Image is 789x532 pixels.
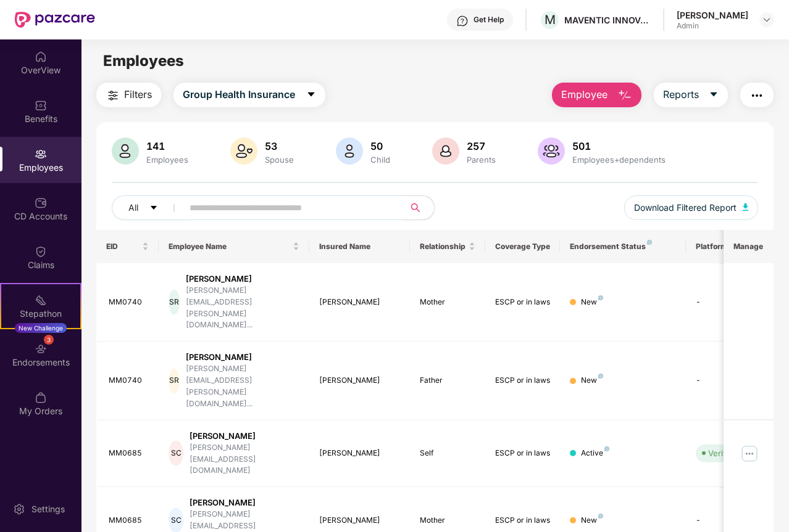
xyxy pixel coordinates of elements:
[617,88,632,103] img: svg+xml;base64,PHN2ZyB4bWxucz0iaHR0cDovL3d3dy53My5vcmcvMjAwMC9zdmciIHhtbG5zOnhsaW5rPSJodHRwOi8vd3...
[634,201,737,215] span: Download Filtered Report
[15,12,95,28] img: New Pazcare Logo
[564,14,651,26] div: MAVENTIC INNOVATIVE SOLUTIONS PRIVATE LIMITED
[149,203,158,213] span: caret-down
[169,441,183,465] div: SC
[654,83,728,107] button: Reportscaret-down
[495,297,551,308] div: ESCP or in laws
[112,195,187,220] button: Allcaret-down
[106,242,140,252] span: EID
[186,351,299,363] div: [PERSON_NAME]
[598,295,603,300] img: svg+xml;base64,PHN2ZyB4bWxucz0iaHR0cDovL3d3dy53My5vcmcvMjAwMC9zdmciIHdpZHRoPSI4IiBoZWlnaHQ9IjgiIH...
[420,375,475,387] div: Father
[96,230,159,263] th: EID
[128,201,138,215] span: All
[545,12,556,27] span: M
[262,155,296,165] div: Spouse
[663,87,699,102] span: Reports
[262,140,296,152] div: 53
[109,375,149,387] div: MM0740
[420,242,466,252] span: Relationship
[144,155,191,165] div: Employees
[112,137,139,165] img: svg+xml;base64,PHN2ZyB4bWxucz0iaHR0cDovL3d3dy53My5vcmcvMjAwMC9zdmciIHhtbG5zOnhsaW5rPSJodHRwOi8vd3...
[35,343,47,355] img: svg+xml;base64,PHN2ZyBpZD0iRW5kb3JzZW1lbnRzIiB4bWxucz0iaHR0cDovL3d3dy53My5vcmcvMjAwMC9zdmciIHdpZH...
[581,375,603,387] div: New
[552,83,641,107] button: Employee
[740,443,759,463] img: manageButton
[230,137,257,165] img: svg+xml;base64,PHN2ZyB4bWxucz0iaHR0cDovL3d3dy53My5vcmcvMjAwMC9zdmciIHhtbG5zOnhsaW5rPSJodHRwOi8vd3...
[159,230,309,263] th: Employee Name
[35,197,47,209] img: svg+xml;base64,PHN2ZyBpZD0iQ0RfQWNjb3VudHMiIGRhdGEtbmFtZT0iQ0QgQWNjb3VudHMiIHhtbG5zPSJodHRwOi8vd3...
[743,203,749,211] img: svg+xml;base64,PHN2ZyB4bWxucz0iaHR0cDovL3d3dy53My5vcmcvMjAwMC9zdmciIHhtbG5zOnhsaW5rPSJodHRwOi8vd3...
[35,245,47,258] img: svg+xml;base64,PHN2ZyBpZD0iQ2xhaW0iIHhtbG5zPSJodHRwOi8vd3d3LnczLm9yZy8yMDAwL3N2ZyIgd2lkdGg9IjIwIi...
[538,137,565,165] img: svg+xml;base64,PHN2ZyB4bWxucz0iaHR0cDovL3d3dy53My5vcmcvMjAwMC9zdmciIHhtbG5zOnhsaW5rPSJodHRwOi8vd3...
[190,442,299,477] div: [PERSON_NAME][EMAIL_ADDRESS][DOMAIN_NAME]
[169,369,180,393] div: SR
[169,242,290,252] span: Employee Name
[109,448,149,459] div: MM0685
[677,9,748,21] div: [PERSON_NAME]
[96,83,161,107] button: Filters
[35,148,47,160] img: svg+xml;base64,PHN2ZyBpZD0iRW1wbG95ZWVzIiB4bWxucz0iaHR0cDovL3d3dy53My5vcmcvMjAwMC9zdmciIHdpZHRoPS...
[28,503,69,515] div: Settings
[103,52,184,70] span: Employees
[368,155,393,165] div: Child
[186,285,299,331] div: [PERSON_NAME][EMAIL_ADDRESS][PERSON_NAME][DOMAIN_NAME]...
[404,203,428,213] span: search
[598,374,603,379] img: svg+xml;base64,PHN2ZyB4bWxucz0iaHR0cDovL3d3dy53My5vcmcvMjAwMC9zdmciIHdpZHRoPSI4IiBoZWlnaHQ9IjgiIH...
[686,263,774,342] td: -
[604,446,609,451] img: svg+xml;base64,PHN2ZyB4bWxucz0iaHR0cDovL3d3dy53My5vcmcvMjAwMC9zdmciIHdpZHRoPSI4IiBoZWlnaHQ9IjgiIH...
[581,297,603,308] div: New
[186,273,299,285] div: [PERSON_NAME]
[183,87,295,102] span: Group Health Insurance
[368,140,393,152] div: 50
[190,497,299,509] div: [PERSON_NAME]
[190,430,299,442] div: [PERSON_NAME]
[35,391,47,404] img: svg+xml;base64,PHN2ZyBpZD0iTXlfT3JkZXJzIiBkYXRhLW5hbWU9Ik15IE9yZGVycyIgeG1sbnM9Imh0dHA6Ly93d3cudz...
[306,89,316,100] span: caret-down
[44,335,54,345] div: 3
[709,89,719,100] span: caret-down
[336,137,363,165] img: svg+xml;base64,PHN2ZyB4bWxucz0iaHR0cDovL3d3dy53My5vcmcvMjAwMC9zdmciIHhtbG5zOnhsaW5rPSJodHRwOi8vd3...
[13,503,25,515] img: svg+xml;base64,PHN2ZyBpZD0iU2V0dGluZy0yMHgyMCIgeG1sbnM9Imh0dHA6Ly93d3cudzMub3JnLzIwMDAvc3ZnIiB3aW...
[309,230,410,263] th: Insured Name
[124,87,152,102] span: Filters
[144,140,191,152] div: 141
[598,514,603,518] img: svg+xml;base64,PHN2ZyB4bWxucz0iaHR0cDovL3d3dy53My5vcmcvMjAwMC9zdmciIHdpZHRoPSI4IiBoZWlnaHQ9IjgiIH...
[404,195,435,220] button: search
[420,297,475,308] div: Mother
[570,140,668,152] div: 501
[581,515,603,526] div: New
[1,308,80,320] div: Stepathon
[474,15,504,25] div: Get Help
[173,83,325,107] button: Group Health Insurancecaret-down
[15,323,67,333] div: New Challenge
[696,242,764,252] div: Platform Status
[677,21,748,31] div: Admin
[647,240,652,245] img: svg+xml;base64,PHN2ZyB4bWxucz0iaHR0cDovL3d3dy53My5vcmcvMjAwMC9zdmciIHdpZHRoPSI4IiBoZWlnaHQ9IjgiIH...
[319,515,400,526] div: [PERSON_NAME]
[109,515,149,526] div: MM0685
[762,15,772,25] img: svg+xml;base64,PHN2ZyBpZD0iRHJvcGRvd24tMzJ4MzIiIHhtbG5zPSJodHRwOi8vd3d3LnczLm9yZy8yMDAwL3N2ZyIgd2...
[686,342,774,420] td: -
[495,375,551,387] div: ESCP or in laws
[186,363,299,409] div: [PERSON_NAME][EMAIL_ADDRESS][PERSON_NAME][DOMAIN_NAME]...
[464,155,498,165] div: Parents
[708,447,738,459] div: Verified
[570,155,668,165] div: Employees+dependents
[319,375,400,387] div: [PERSON_NAME]
[432,137,459,165] img: svg+xml;base64,PHN2ZyB4bWxucz0iaHR0cDovL3d3dy53My5vcmcvMjAwMC9zdmciIHhtbG5zOnhsaW5rPSJodHRwOi8vd3...
[485,230,561,263] th: Coverage Type
[495,448,551,459] div: ESCP or in laws
[420,515,475,526] div: Mother
[319,448,400,459] div: [PERSON_NAME]
[581,448,609,459] div: Active
[109,297,149,308] div: MM0740
[724,230,774,263] th: Manage
[749,88,764,103] img: svg+xml;base64,PHN2ZyB4bWxucz0iaHR0cDovL3d3dy53My5vcmcvMjAwMC9zdmciIHdpZHRoPSIyNCIgaGVpZ2h0PSIyNC...
[319,297,400,308] div: [PERSON_NAME]
[456,15,469,27] img: svg+xml;base64,PHN2ZyBpZD0iSGVscC0zMngzMiIgeG1sbnM9Imh0dHA6Ly93d3cudzMub3JnLzIwMDAvc3ZnIiB3aWR0aD...
[420,448,475,459] div: Self
[464,140,498,152] div: 257
[624,195,759,220] button: Download Filtered Report
[410,230,485,263] th: Relationship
